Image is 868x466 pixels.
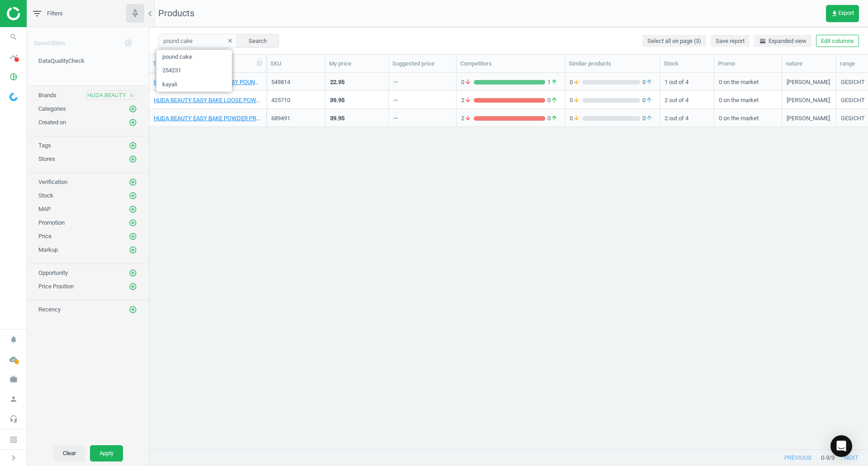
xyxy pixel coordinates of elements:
span: 2 [461,96,474,104]
button: add_circle_outline [128,245,137,254]
button: add_circle_outline [128,282,137,291]
span: Tags [38,142,51,149]
button: add_circle_outline [128,232,137,241]
button: Select all on page (3) [642,35,706,47]
button: Clear [53,445,85,461]
span: DataQualityCheck [38,57,85,64]
span: 0 [461,78,474,86]
div: Competitors [460,60,561,68]
div: 0 on the market [719,92,777,108]
div: SKU [270,60,321,68]
i: search [5,28,22,46]
div: 0 on the market [719,74,777,89]
button: add_circle_outline [128,118,137,127]
button: add_circle_outline [128,218,137,227]
span: Products [158,8,194,19]
div: GESICHT [841,114,865,126]
i: add_circle_outline [129,269,137,277]
span: 0 [640,78,655,86]
button: horizontal_splitExpanded view [754,35,811,47]
i: add_circle_outline [129,219,137,227]
span: pound cake [156,50,232,64]
div: My price [329,60,385,68]
div: GESICHT [841,78,865,89]
span: Filters [47,9,63,18]
button: add_circle_outline [128,178,137,187]
img: ajHJNr6hYgQAAAAASUVORK5CYII= [7,7,71,20]
i: add_circle_outline [129,118,137,127]
div: 22.95 [330,78,344,86]
span: Expanded view [759,37,807,45]
i: filter_list [32,8,42,19]
i: chevron_left [145,8,156,19]
i: arrow_downward [464,78,472,86]
i: add_circle_outline [129,306,137,314]
span: Stock [38,192,53,199]
div: 689491 [271,114,321,122]
div: 2 out of 4 [665,92,709,108]
span: Stores [38,155,55,162]
span: Categories [38,105,66,112]
span: 0 [545,114,560,122]
button: add_circle_outline [128,155,137,164]
span: 0 [570,114,582,122]
div: 0 on the market [719,110,777,126]
span: Promotion [38,219,65,226]
i: add_circle_outline [129,141,137,150]
div: grid [149,73,868,442]
i: get_app [831,10,838,17]
span: MAP [38,206,51,212]
div: Suggested price [392,60,453,68]
div: [PERSON_NAME] [787,114,830,126]
button: add_circle_outline [128,141,137,150]
i: add_circle_outline [129,205,137,213]
span: 0 [570,78,582,86]
i: arrow_downward [464,114,472,122]
span: Created on [38,119,66,126]
i: add_circle_outline [129,192,137,200]
i: arrow_upward [646,96,653,104]
span: 0 [570,96,582,104]
span: Opportunity [38,269,68,276]
i: clear [227,38,233,44]
div: 549814 [271,78,321,86]
div: — [393,96,398,108]
div: Similar products [569,60,656,68]
span: Select all on page (3) [647,37,701,45]
button: add_circle_outline [128,104,137,113]
i: add_circle_outline [129,246,137,254]
div: 2 out of 4 [665,110,709,126]
i: arrow_upward [551,96,558,104]
i: close [128,92,135,99]
div: [PERSON_NAME] [787,96,830,108]
button: next [835,450,868,466]
i: arrow_downward [573,78,580,86]
span: Brands [38,92,57,99]
i: add_circle_outline [129,178,137,186]
div: Title [153,60,263,68]
i: pie_chart_outlined [5,68,22,85]
span: 0 - 3 [821,454,829,462]
i: arrow_downward [573,96,580,104]
button: add_circle_outline [128,191,137,200]
span: Verification [38,179,67,185]
div: Saved filters [27,27,149,52]
i: cloud_done [5,351,22,368]
a: HUDA BEAUTY EASY BAKE BABY POUND CAKE_549814-BABY BAKE POUND CAKE [154,78,262,86]
button: chevron_right [2,452,25,464]
i: timeline [5,48,22,66]
div: 39.95 [330,96,344,104]
button: add_circle_outline [128,268,137,278]
img: wGWNvw8QSZomAAAAABJRU5ErkJggg== [9,93,18,101]
div: — [393,114,398,126]
button: add_circle_outline [128,205,137,214]
div: Stock [664,60,710,68]
i: arrow_upward [551,114,558,122]
div: Open Intercom Messenger [830,435,852,457]
i: add_circle_outline [129,105,137,113]
i: headset_mic [5,410,22,428]
div: 39.95 [330,114,344,122]
i: work [5,371,22,388]
button: Apply [90,445,123,461]
button: get_appExport [826,5,859,22]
